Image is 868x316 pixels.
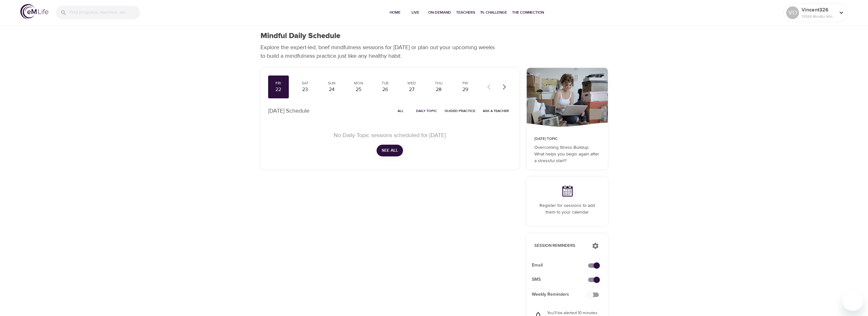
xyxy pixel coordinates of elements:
p: Vincent326 [802,6,835,14]
div: Tue [377,81,393,86]
p: [DATE] Schedule [268,107,309,115]
div: Sat [297,81,313,86]
p: Explore the expert-led, brief mindfulness sessions for [DATE] or plan out your upcoming weeks to ... [260,43,499,60]
p: Session Reminders [534,243,586,249]
span: Ask a Teacher [483,108,509,114]
span: Daily Topic [416,108,437,114]
button: All [391,106,411,116]
button: See All [377,145,403,156]
input: Find programs, teachers, etc... [69,6,140,19]
div: 29 [457,86,473,93]
span: On-Demand [428,9,451,16]
div: 26 [377,86,393,93]
div: 22 [271,86,287,93]
span: The Connection [512,9,544,16]
iframe: Button to launch messaging window [843,291,863,311]
div: Fri [457,81,473,86]
p: [DATE] Topic [534,136,600,142]
div: Wed [404,81,420,86]
div: 25 [351,86,366,93]
span: Home [387,9,403,16]
span: Live [408,9,423,16]
div: Thu [431,81,447,86]
p: Register for sessions to add them to your calendar [534,202,600,216]
button: Guided Practice [442,106,478,116]
div: 28 [431,86,447,93]
button: Daily Topic [413,106,440,116]
img: logo [20,4,48,19]
p: Overcoming Stress Buildup: What helps you begin again after a stressful start? [534,144,600,164]
h1: Mindful Daily Schedule [260,31,340,41]
span: See All [382,147,398,155]
p: 13584 Mindful Minutes [802,14,835,19]
span: Email [532,262,593,269]
div: 27 [404,86,420,93]
div: 23 [297,86,313,93]
div: VO [786,6,799,19]
span: Teachers [456,9,475,16]
span: 1% Challenge [480,9,507,16]
div: Sun [324,81,340,86]
div: 24 [324,86,340,93]
span: Weekly Reminders [532,291,593,298]
span: All [393,108,408,114]
div: Mon [351,81,366,86]
span: Guided Practice [445,108,475,114]
p: No Daily Topic sessions scheduled for [DATE] [276,131,504,140]
span: SMS [532,276,593,283]
button: Ask a Teacher [480,106,511,116]
div: Fri [271,81,287,86]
